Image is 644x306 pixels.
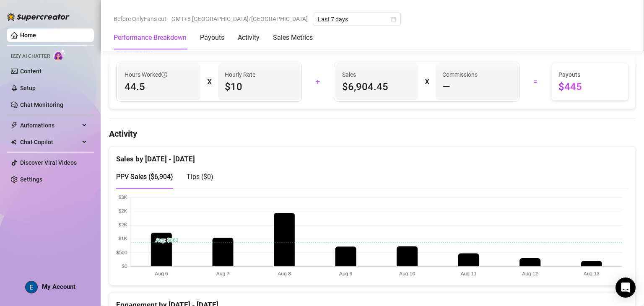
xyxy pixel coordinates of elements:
[558,70,621,79] span: Payouts
[20,119,80,132] span: Automations
[116,173,173,181] span: PPV Sales ( $6,904 )
[307,75,329,88] div: +
[7,13,70,21] img: logo-BBDzfeDw.svg
[207,75,211,88] div: X
[42,283,75,290] span: My Account
[318,13,396,26] span: Last 7 days
[20,176,42,183] a: Settings
[342,70,411,79] span: Sales
[525,75,546,88] div: =
[171,13,308,25] span: GMT+8 [GEOGRAPHIC_DATA]/[GEOGRAPHIC_DATA]
[20,68,42,75] a: Content
[114,13,166,25] span: Before OnlyFans cut
[11,139,16,145] img: Chat Copilot
[342,80,411,93] span: $6,904.45
[187,173,213,181] span: Tips ( $0 )
[20,135,80,149] span: Chat Copilot
[20,32,36,39] a: Home
[20,101,63,108] a: Chat Monitoring
[26,281,37,293] img: ACg8ocLcPRSDFD1_FgQTWMGHesrdCMFi59PFqVtBfnK-VGsPLWuquQ=s96-c
[53,49,66,61] img: AI Chatter
[225,80,294,93] span: $10
[114,33,187,43] div: Performance Breakdown
[238,33,260,43] div: Activity
[615,277,636,298] div: Open Intercom Messenger
[109,128,636,140] h4: Activity
[558,80,621,93] span: $445
[442,80,450,93] span: —
[442,70,478,79] article: Commissions
[11,122,18,129] span: thunderbolt
[125,70,167,79] span: Hours Worked
[200,33,224,43] div: Payouts
[20,85,36,91] a: Setup
[161,72,167,78] span: info-circle
[225,70,255,79] article: Hourly Rate
[11,52,50,60] span: Izzy AI Chatter
[116,147,628,165] div: Sales by [DATE] - [DATE]
[425,75,429,88] div: X
[391,17,396,22] span: calendar
[125,80,194,93] span: 44.5
[273,33,313,43] div: Sales Metrics
[20,159,77,166] a: Discover Viral Videos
